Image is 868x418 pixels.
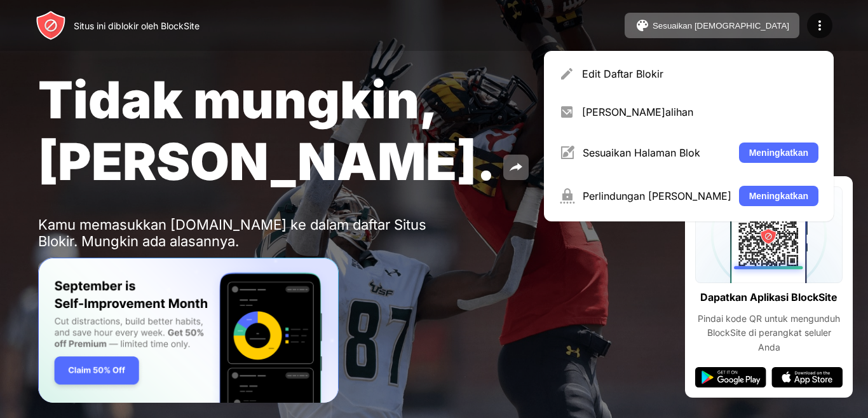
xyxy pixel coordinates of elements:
[582,67,663,80] font: Edit Daftar Blokir
[739,143,818,163] button: Meningkatkan
[38,216,426,249] font: Kamu memasukkan [DOMAIN_NAME] ke dalam daftar Situs Blokir. Mungkin ada alasannya.
[559,104,574,120] img: menu-redirect.svg
[583,190,731,202] font: Perlindungan [PERSON_NAME]
[812,18,827,33] img: menu-icon.svg
[583,146,700,159] font: Sesuaikan Halaman Blok
[635,18,650,33] img: pallet.svg
[559,188,575,204] img: menu-password.svg
[74,20,200,31] font: Situs ini diblokir oleh BlockSite
[38,258,339,403] iframe: Banner
[625,13,799,38] button: Sesuaikan [DEMOGRAPHIC_DATA]
[653,21,789,31] font: Sesuaikan [DEMOGRAPHIC_DATA]
[771,367,843,387] img: app-store.svg
[36,10,66,41] img: header-logo.svg
[559,145,575,160] img: menu-customize.svg
[739,186,818,206] button: Meningkatkan
[695,367,766,387] img: google-play.svg
[559,66,574,81] img: menu-pencil.svg
[749,148,808,158] font: Meningkatkan
[508,160,524,175] img: share.svg
[582,106,693,118] font: [PERSON_NAME]alihan
[749,191,808,201] font: Meningkatkan
[38,69,496,192] font: Tidak mungkin, [PERSON_NAME].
